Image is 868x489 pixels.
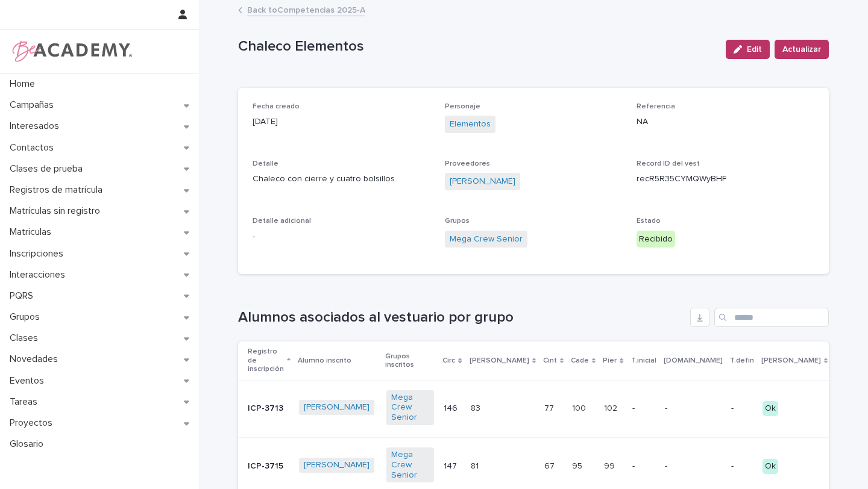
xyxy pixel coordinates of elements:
[248,403,289,414] p: ICP-3713
[248,461,289,472] p: ICP-3715
[238,309,685,326] h1: Alumnos asociados al vestuario por grupo
[445,160,490,167] span: Proveedores
[637,103,675,110] span: Referencia
[775,40,829,59] button: Actualizar
[304,402,370,413] a: [PERSON_NAME]
[248,345,284,376] p: Registro de inscripción
[253,103,300,110] span: Fecha creado
[253,173,430,185] p: Chaleco con cierre y cuatro bolsillos
[450,175,515,188] a: [PERSON_NAME]
[5,205,110,217] p: Matrículas sin registro
[5,354,68,365] p: Novedades
[253,231,430,243] p: -
[761,354,821,367] p: [PERSON_NAME]
[253,116,430,128] p: [DATE]
[253,217,311,225] span: Detalle adicional
[632,403,655,414] p: -
[471,459,481,472] p: 81
[5,269,75,281] p: Interacciones
[665,403,722,414] p: -
[747,45,762,54] span: Edit
[471,401,483,414] p: 83
[238,38,716,55] p: Chaleco Elementos
[5,438,53,450] p: Glosario
[572,459,585,472] p: 95
[544,459,557,472] p: 67
[5,396,47,408] p: Tareas
[631,354,656,367] p: T.inicial
[637,160,700,167] span: Record ID del vest
[445,217,470,225] span: Grupos
[5,417,62,429] p: Proyectos
[450,233,523,246] a: Mega Crew Senior
[5,99,63,111] p: Campañas
[726,40,770,59] button: Edit
[714,308,829,327] input: Search
[782,43,821,55] span: Actualizar
[253,160,278,167] span: Detalle
[5,290,43,302] p: PQRS
[637,231,675,248] div: Recibido
[10,39,133,63] img: WPrjXfSUmiLcdUfaYY4Q
[632,461,655,472] p: -
[5,120,69,132] p: Interesados
[5,163,92,175] p: Clases de prueba
[571,354,589,367] p: Cade
[604,459,617,472] p: 99
[5,311,49,323] p: Grupos
[5,332,48,344] p: Clases
[731,461,753,472] p: -
[604,401,620,414] p: 102
[603,354,617,367] p: Pier
[5,78,45,90] p: Home
[247,2,365,16] a: Back toCompetencias 2025-A
[637,217,661,225] span: Estado
[731,403,753,414] p: -
[637,116,814,128] p: NA
[298,354,351,367] p: Alumno inscrito
[5,375,54,387] p: Eventos
[470,354,529,367] p: [PERSON_NAME]
[391,450,429,480] a: Mega Crew Senior
[664,354,723,367] p: [DOMAIN_NAME]
[444,459,459,472] p: 147
[5,184,112,196] p: Registros de matrícula
[5,142,63,154] p: Contactos
[444,401,460,414] p: 146
[665,461,722,472] p: -
[391,393,429,423] a: Mega Crew Senior
[385,350,435,372] p: Grupos inscritos
[730,354,754,367] p: T.defin
[572,401,588,414] p: 100
[304,460,370,470] a: [PERSON_NAME]
[543,354,557,367] p: Cint
[450,118,491,131] a: Elementos
[5,248,73,260] p: Inscripciones
[5,226,61,238] p: Matriculas
[763,459,778,474] div: Ok
[442,354,455,367] p: Circ
[637,173,814,185] p: recR5R35CYMQWyBHF
[763,401,778,416] div: Ok
[544,401,556,414] p: 77
[445,103,480,110] span: Personaje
